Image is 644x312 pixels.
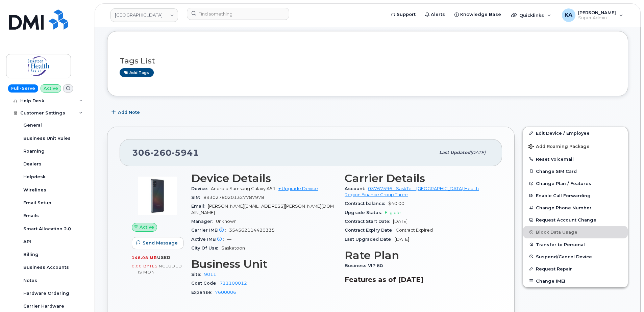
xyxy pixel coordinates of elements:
h3: Business Unit [191,258,337,270]
span: 5941 [172,148,199,158]
span: 0.00 Bytes [132,264,157,268]
a: 9011 [204,272,216,277]
a: Knowledge Base [450,8,506,21]
span: Upgrade Status [345,210,385,215]
button: Change IMEI [523,275,628,287]
h3: Tags List [120,57,616,65]
span: [DATE] [395,237,409,242]
span: used [157,255,171,260]
span: Suspend/Cancel Device [536,254,592,259]
span: — [227,237,231,242]
button: Transfer to Personal [523,238,628,251]
span: Contract Start Date [345,219,393,224]
span: Change Plan / Features [536,181,591,186]
span: Contract balance [345,201,388,206]
a: Add tags [120,68,154,77]
span: 306 [132,148,199,158]
span: Expense [191,290,215,295]
h3: Device Details [191,172,337,184]
a: 03767596 - SaskTel - [GEOGRAPHIC_DATA] Health Region Finance Group Three [345,186,479,197]
a: Alerts [420,8,450,21]
span: Android Samsung Galaxy A51 [211,186,276,191]
a: 711100012 [220,281,247,286]
span: Carrier IMEI [191,228,229,233]
button: Request Account Change [523,214,628,226]
span: Enable Call Forwarding [536,193,591,198]
span: Email [191,204,208,209]
button: Add Roaming Package [523,139,628,153]
span: 354562114420335 [229,228,275,233]
span: City Of Use [191,245,221,251]
a: Saskatoon Health Region [110,8,178,22]
input: Find something... [187,8,289,20]
span: Add Roaming Package [528,144,590,150]
button: Suspend/Cancel Device [523,251,628,263]
span: 260 [150,148,172,158]
iframe: Messenger Launcher [615,283,639,307]
a: + Upgrade Device [278,186,318,191]
span: Cost Code [191,281,220,286]
button: Request Repair [523,263,628,275]
a: 7600006 [215,290,236,295]
span: Saskatoon [221,245,245,251]
span: Super Admin [578,15,616,21]
span: KA [565,11,572,19]
h3: Features as of [DATE] [345,276,490,284]
div: Quicklinks [506,8,556,22]
span: Account [345,186,368,191]
button: Change SIM Card [523,165,628,177]
span: Active IMEI [191,237,227,242]
span: Last Upgraded Date [345,237,395,242]
span: [PERSON_NAME] [578,10,616,15]
span: 148.08 MB [132,255,157,260]
button: Reset Voicemail [523,153,628,165]
span: Knowledge Base [460,11,501,18]
button: Add Note [107,106,146,119]
span: Alerts [431,11,445,18]
a: Support [386,8,420,21]
span: Device [191,186,211,191]
span: Support [397,11,416,18]
span: [PERSON_NAME][EMAIL_ADDRESS][PERSON_NAME][DOMAIN_NAME] [191,204,334,215]
span: Contract Expiry Date [345,228,396,233]
img: image20231002-4137094-asrr0q.jpeg [137,176,178,216]
button: Change Phone Number [523,202,628,214]
span: 89302780201327787978 [203,195,264,200]
span: Manager [191,219,216,224]
span: included this month [132,263,182,275]
span: Last updated [439,150,470,155]
span: Quicklinks [519,12,544,18]
div: Karla Adams [557,8,628,22]
span: [DATE] [470,150,486,155]
span: Contract Expired [396,228,433,233]
span: Business VIP 60 [345,263,387,268]
span: SIM [191,195,203,200]
span: $40.00 [388,201,404,206]
button: Send Message [132,237,183,249]
button: Enable Call Forwarding [523,189,628,202]
span: Add Note [118,109,140,115]
h3: Rate Plan [345,249,490,261]
a: Edit Device / Employee [523,127,628,139]
button: Change Plan / Features [523,177,628,189]
span: Eligible [385,210,401,215]
span: Unknown [216,219,237,224]
span: Site [191,272,204,277]
span: Send Message [143,240,178,246]
span: [DATE] [393,219,407,224]
button: Block Data Usage [523,226,628,238]
h3: Carrier Details [345,172,490,184]
span: Active [140,224,154,230]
